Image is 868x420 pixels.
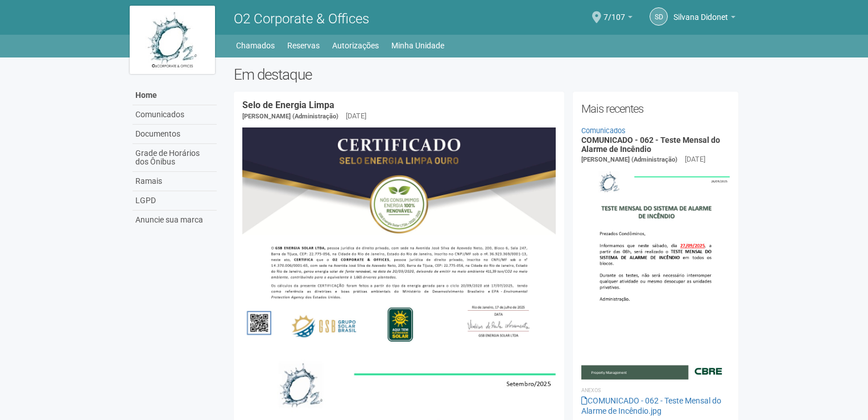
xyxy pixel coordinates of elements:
span: [PERSON_NAME] (Administração) [581,156,677,163]
a: 7/107 [604,14,633,23]
a: Grade de Horários dos Ônibus [133,144,217,172]
span: [PERSON_NAME] (Administração) [242,113,338,120]
a: Reservas [287,38,320,53]
a: COMUNICADO - 062 - Teste Mensal do Alarme de Incêndio [581,135,720,153]
a: Documentos [133,125,217,144]
a: SD [650,7,668,26]
a: Chamados [236,38,275,53]
a: Ramais [133,172,217,191]
img: COMUNICADO%20-%20054%20-%20Selo%20de%20Energia%20Limpa%20-%20P%C3%A1g.%202.jpg [242,127,556,349]
h2: Em destaque [234,66,738,83]
span: 7/107 [604,2,625,22]
a: Selo de Energia Limpa [242,100,334,110]
img: logo.jpg [130,6,215,74]
a: Home [133,86,217,105]
a: Anuncie sua marca [133,211,217,229]
h2: Mais recentes [581,100,730,117]
a: Autorizações [332,38,379,53]
a: COMUNICADO - 062 - Teste Mensal do Alarme de Incêndio.jpg [581,396,721,415]
a: Comunicados [581,126,626,135]
a: Minha Unidade [391,38,444,53]
div: [DATE] [346,111,366,121]
li: Anexos [581,385,730,396]
div: [DATE] [685,154,705,164]
span: Silvana Didonet [673,2,728,22]
a: Comunicados [133,105,217,125]
img: COMUNICADO%20-%20062%20-%20Teste%20Mensal%20do%20Alarme%20de%20Inc%C3%AAndio.jpg [581,165,730,379]
span: O2 Corporate & Offices [234,11,369,27]
a: Silvana Didonet [673,14,735,23]
a: LGPD [133,191,217,211]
